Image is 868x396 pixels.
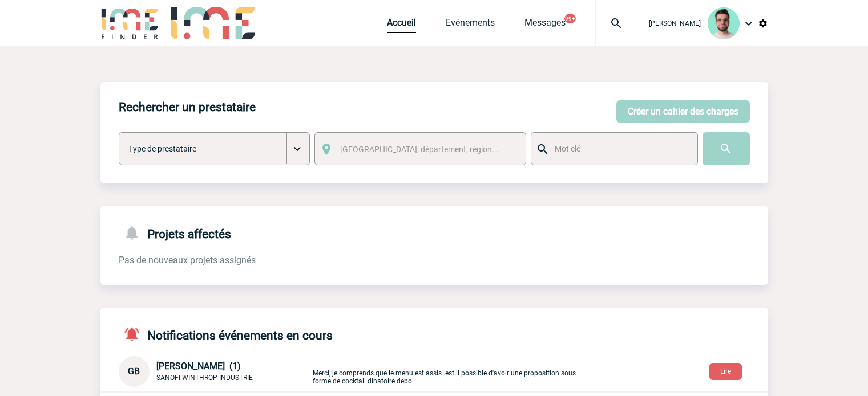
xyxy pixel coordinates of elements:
img: notifications-active-24-px-r.png [123,326,147,342]
a: Messages [524,17,566,33]
img: 121547-2.png [708,7,740,39]
input: Submit [703,132,750,165]
h4: Notifications événements en cours [119,326,333,342]
img: IME-Finder [100,7,160,39]
span: [GEOGRAPHIC_DATA], département, région... [340,145,499,154]
span: Pas de nouveaux projets assignés [119,255,256,266]
input: Mot clé [552,141,687,156]
h4: Rechercher un prestataire [119,100,256,114]
button: 99+ [564,14,576,23]
a: GB [PERSON_NAME] (1) SANOFI WINTHROP INDUSTRIE Merci, je comprends que le menu est assis..est il ... [119,365,581,376]
h4: Projets affectés [119,224,231,241]
span: SANOFI WINTHROP INDUSTRIE [156,374,253,382]
a: Evénements [446,17,495,33]
p: Merci, je comprends que le menu est assis..est il possible d'avoir une proposition sous forme de ... [313,358,581,385]
a: Accueil [387,17,416,33]
div: Conversation privée : Client - Agence [119,356,310,387]
button: Lire [709,363,742,380]
a: Lire [700,365,751,376]
span: [PERSON_NAME] [649,19,701,27]
span: GB [128,366,140,377]
img: notifications-24-px-g.png [123,224,147,241]
span: [PERSON_NAME] (1) [156,361,241,371]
